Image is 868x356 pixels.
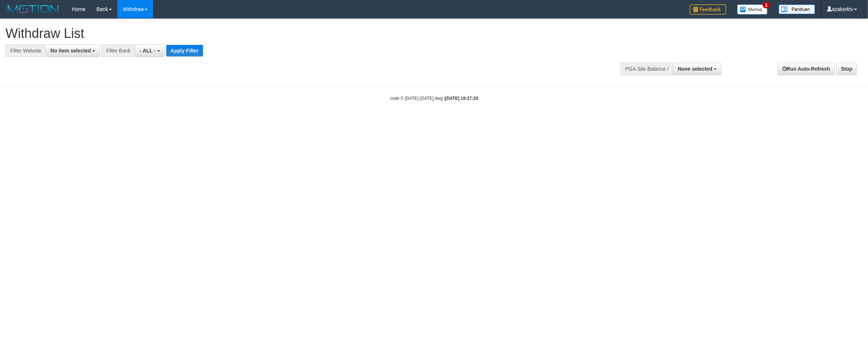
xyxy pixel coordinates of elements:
strong: [DATE] 19:27:29 [445,96,478,101]
span: - ALL - [140,48,156,54]
div: Filter Website [5,44,46,57]
h1: Withdraw List [5,26,571,41]
small: code © [DATE]-[DATE] dwg | [390,96,478,101]
span: 1 [763,2,770,8]
a: Run Auto-Refresh [778,63,835,75]
span: No item selected [50,48,91,54]
button: - ALL - [135,44,164,57]
img: panduan.png [779,4,815,14]
button: None selected [673,63,721,75]
button: Apply Filter [166,45,203,56]
div: PGA Site Balance / [620,63,673,75]
a: Stop [836,63,857,75]
div: Filter Bank [101,44,135,57]
img: Button%20Memo.svg [737,4,768,15]
button: No item selected [46,44,100,57]
span: None selected [678,66,712,72]
img: Feedback.jpg [690,4,726,15]
img: MOTION_logo.png [5,4,61,15]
